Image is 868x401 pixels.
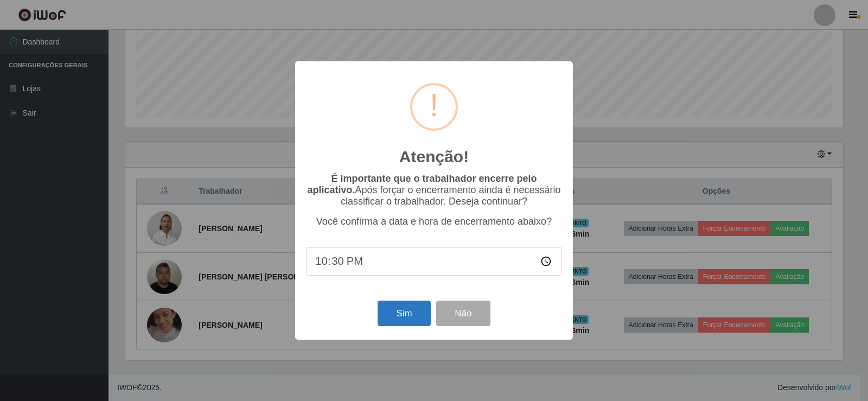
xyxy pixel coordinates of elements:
button: Sim [378,301,430,326]
p: Após forçar o encerramento ainda é necessário classificar o trabalhador. Deseja continuar? [306,173,562,207]
b: É importante que o trabalhador encerre pelo aplicativo. [307,173,537,195]
button: Não [436,301,490,326]
p: Você confirma a data e hora de encerramento abaixo? [306,216,562,227]
h2: Atenção! [399,147,469,167]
